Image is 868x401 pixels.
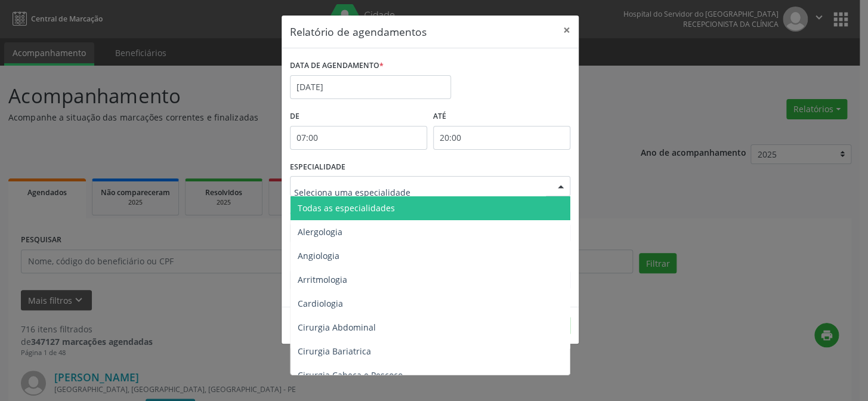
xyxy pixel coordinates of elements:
[433,107,570,126] label: ATÉ
[298,298,343,309] span: Cardiologia
[290,24,427,39] h5: Relatório de agendamentos
[290,158,345,177] label: ESPECIALIDADE
[290,57,384,75] label: DATA DE AGENDAMENTO
[298,369,403,381] span: Cirurgia Cabeça e Pescoço
[298,202,395,214] span: Todas as especialidades
[298,346,371,357] span: Cirurgia Bariatrica
[294,180,546,204] input: Seleciona uma especialidade
[290,75,451,99] input: Selecione uma data ou intervalo
[290,107,427,126] label: De
[298,226,342,237] span: Alergologia
[298,250,339,261] span: Angiologia
[433,126,570,150] input: Selecione o horário final
[298,322,376,333] span: Cirurgia Abdominal
[290,126,427,150] input: Selecione o horário inicial
[298,274,347,285] span: Arritmologia
[555,16,579,45] button: Close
